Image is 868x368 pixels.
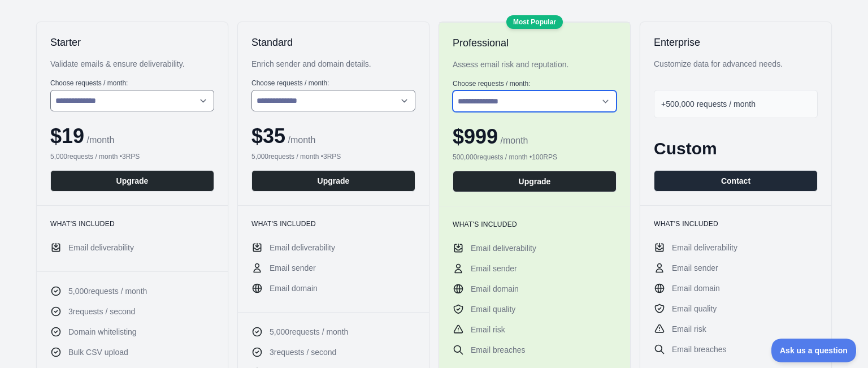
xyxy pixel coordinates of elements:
[453,220,617,229] h3: What's included
[654,170,818,192] button: Contact
[251,170,415,192] button: Upgrade
[453,171,617,192] button: Upgrade
[771,339,857,362] iframe: Toggle Customer Support
[251,219,415,228] h3: What's included
[654,219,818,228] h3: What's included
